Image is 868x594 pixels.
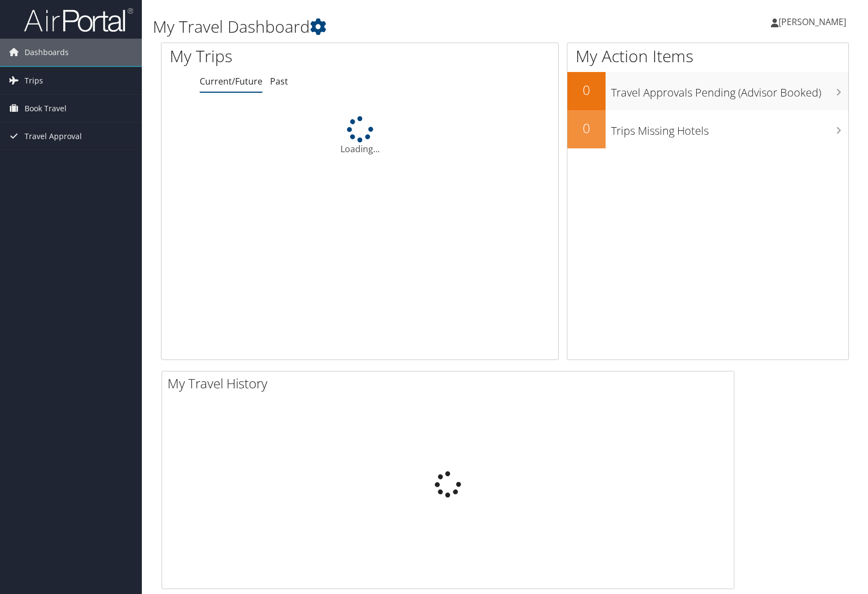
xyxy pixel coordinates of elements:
[25,123,82,150] span: Travel Approval
[567,45,848,68] h1: My Action Items
[567,81,606,99] h2: 0
[153,15,622,38] h1: My Travel Dashboard
[567,119,606,137] h2: 0
[170,45,385,68] h1: My Trips
[24,7,133,33] img: airportal-logo.png
[25,67,43,94] span: Trips
[771,5,857,38] a: [PERSON_NAME]
[567,110,848,148] a: 0Trips Missing Hotels
[779,16,846,28] span: [PERSON_NAME]
[161,116,558,155] div: Loading...
[167,374,734,393] h2: My Travel History
[611,80,848,100] h3: Travel Approvals Pending (Advisor Booked)
[25,39,69,66] span: Dashboards
[611,118,848,139] h3: Trips Missing Hotels
[270,75,288,87] a: Past
[200,75,262,87] a: Current/Future
[25,95,67,122] span: Book Travel
[567,72,848,110] a: 0Travel Approvals Pending (Advisor Booked)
